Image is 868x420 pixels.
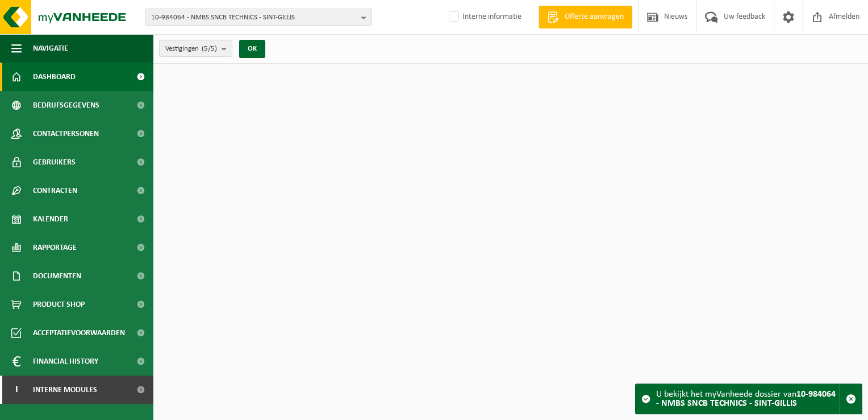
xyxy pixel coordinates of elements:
[656,384,840,414] div: U bekijkt het myVanheede dossier van
[33,205,68,233] span: Kalender
[33,347,98,376] span: Financial History
[151,9,357,26] span: 10-984064 - NMBS SNCB TECHNICS - SINT-GILLIS
[539,6,632,28] a: Offerte aanvragen
[33,120,99,148] span: Contactpersonen
[33,63,76,91] span: Dashboard
[33,34,68,63] span: Navigatie
[159,40,232,57] button: Vestigingen(5/5)
[33,176,77,205] span: Contracten
[33,233,77,262] span: Rapportage
[202,45,217,52] count: (5/5)
[562,11,627,23] span: Offerte aanvragen
[33,148,76,176] span: Gebruikers
[165,40,217,57] span: Vestigingen
[656,390,836,408] strong: 10-984064 - NMBS SNCB TECHNICS - SINT-GILLIS
[239,40,265,58] button: OK
[33,262,81,290] span: Documenten
[446,9,521,26] label: Interne informatie
[33,319,125,347] span: Acceptatievoorwaarden
[33,376,97,404] span: Interne modules
[145,9,372,26] button: 10-984064 - NMBS SNCB TECHNICS - SINT-GILLIS
[33,290,85,319] span: Product Shop
[33,91,99,120] span: Bedrijfsgegevens
[11,376,22,404] span: I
